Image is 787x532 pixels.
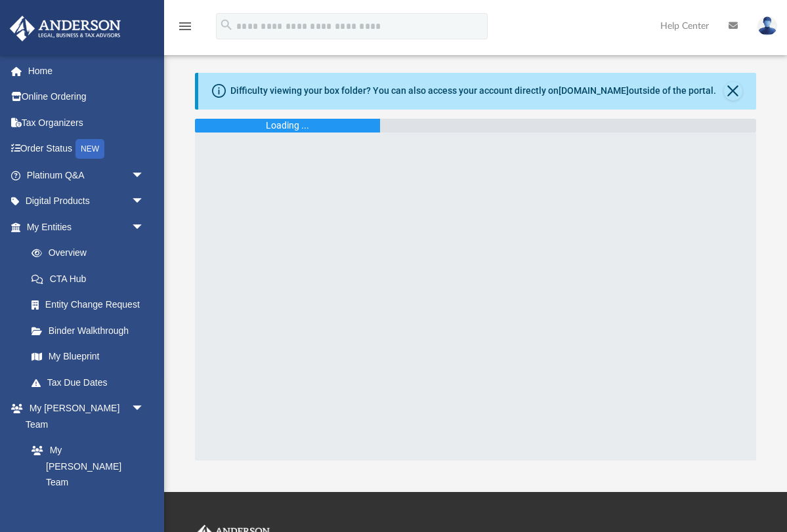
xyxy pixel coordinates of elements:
i: menu [177,18,193,34]
a: Home [9,58,164,84]
a: Online Ordering [9,84,164,110]
a: Overview [18,240,164,266]
span: arrow_drop_down [131,162,158,189]
a: Entity Change Request [18,292,164,318]
a: Digital Productsarrow_drop_down [9,188,164,215]
button: Close [724,82,742,100]
div: NEW [75,139,104,159]
img: Anderson Advisors Platinum Portal [6,16,125,41]
a: Platinum Q&Aarrow_drop_down [9,162,164,188]
a: menu [177,25,193,34]
span: arrow_drop_down [131,396,158,422]
a: My [PERSON_NAME] Team [18,438,151,496]
a: My Blueprint [18,344,158,370]
img: User Pic [757,16,777,35]
div: Difficulty viewing your box folder? You can also access your account directly on outside of the p... [230,84,716,98]
a: My Entitiesarrow_drop_down [9,214,164,240]
i: search [219,18,234,32]
span: arrow_drop_down [131,188,158,215]
a: Tax Organizers [9,110,164,136]
a: My [PERSON_NAME] Teamarrow_drop_down [9,396,158,438]
span: arrow_drop_down [131,214,158,241]
div: Loading ... [266,119,309,133]
a: Binder Walkthrough [18,317,164,344]
a: Tax Due Dates [18,369,164,396]
a: CTA Hub [18,266,164,292]
a: Order StatusNEW [9,136,164,163]
a: [DOMAIN_NAME] [559,85,629,96]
